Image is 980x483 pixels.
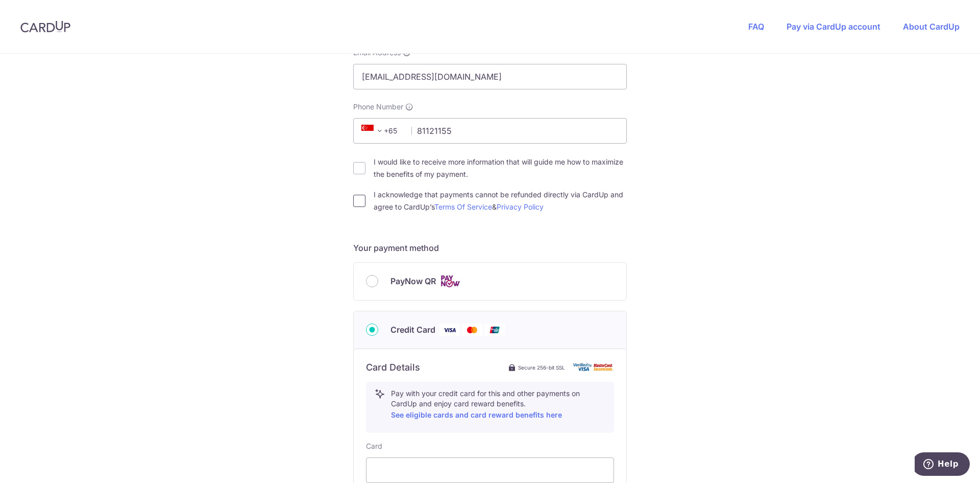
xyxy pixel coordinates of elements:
[374,189,627,213] label: I acknowledge that payments cannot be refunded directly via CardUp and agree to CardUp’s &
[462,324,482,336] img: Mastercard
[573,363,614,372] img: card secure
[20,20,70,33] img: CardUp
[353,102,403,112] span: Phone Number
[787,21,880,32] a: Pay via CardUp account
[366,441,382,451] label: Card
[915,452,970,478] iframe: Opens a widget where you can find more information
[518,363,565,372] span: Secure 256-bit SSL
[390,324,435,336] span: Credit Card
[366,324,614,336] div: Credit Card Visa Mastercard Union Pay
[748,21,764,32] a: FAQ
[374,156,627,180] label: I would like to receive more information that will guide me how to maximize the benefits of my pa...
[375,464,605,476] iframe: Secure card payment input frame
[353,242,627,254] h5: Your payment method
[366,275,614,288] div: PayNow QR Cards logo
[353,64,627,89] input: Email address
[434,202,492,211] a: Terms Of Service
[366,361,420,374] h6: Card Details
[391,410,562,419] a: See eligible cards and card reward benefits here
[358,125,404,137] span: +65
[497,202,544,211] a: Privacy Policy
[484,324,505,336] img: Union Pay
[391,388,605,421] p: Pay with your credit card for this and other payments on CardUp and enjoy card reward benefits.
[361,125,386,137] span: +65
[439,324,460,336] img: Visa
[440,275,460,288] img: Cards logo
[903,21,960,32] a: About CardUp
[390,275,436,287] span: PayNow QR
